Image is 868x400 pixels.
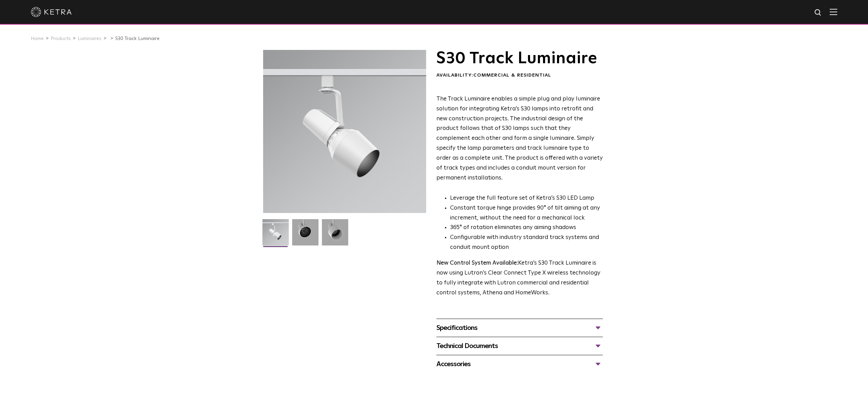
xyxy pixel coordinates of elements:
[78,36,101,41] a: Luminaires
[436,96,603,181] span: The Track Luminaire enables a simple plug and play luminaire solution for integrating Ketra’s S30...
[450,233,603,253] li: Configurable with industry standard track systems and conduit mount option
[31,36,44,41] a: Home
[436,258,603,298] p: Ketra’s S30 Track Luminaire is now using Lutron’s Clear Connect Type X wireless technology to ful...
[292,219,318,251] img: 3b1b0dc7630e9da69e6b
[436,322,603,333] div: Specifications
[473,73,551,78] span: Commercial & Residential
[450,194,603,203] li: Leverage the full feature set of Ketra’s S30 LED Lamp
[31,7,72,17] img: ketra-logo-2019-white
[322,219,348,251] img: 9e3d97bd0cf938513d6e
[115,36,160,41] a: S30 Track Luminaire
[436,260,518,266] strong: New Control System Available:
[436,50,603,67] h1: S30 Track Luminaire
[814,9,823,17] img: search icon
[436,341,603,351] div: Technical Documents
[450,203,603,223] li: Constant torque hinge provides 90° of tilt aiming at any increment, without the need for a mechan...
[51,36,71,41] a: Products
[436,359,603,370] div: Accessories
[436,72,603,79] div: Availability:
[262,219,289,251] img: S30-Track-Luminaire-2021-Web-Square
[830,9,837,15] img: Hamburger%20Nav.svg
[450,223,603,233] li: 365° of rotation eliminates any aiming shadows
